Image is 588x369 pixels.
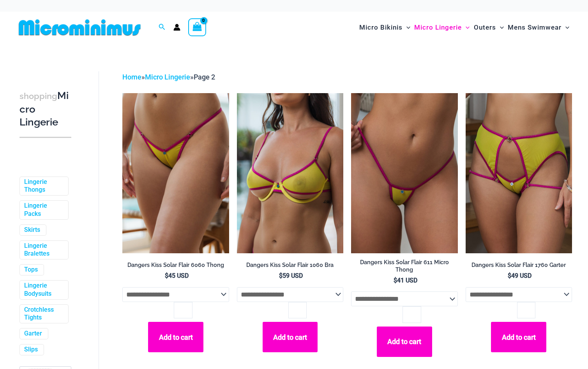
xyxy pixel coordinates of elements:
a: Lingerie Bodysuits [24,282,62,298]
a: Search icon link [159,23,166,32]
a: Lingerie Bralettes [24,242,62,258]
img: Dangers Kiss Solar Flair 1060 Bra 01 [237,93,343,253]
button: Add to cart [377,327,432,357]
input: Product quantity [174,302,192,318]
input: Product quantity [403,306,421,323]
img: MM SHOP LOGO FLAT [16,19,144,36]
a: Dangers Kiss Solar Flair 611 Micro Thong [351,259,457,276]
a: Micro BikinisMenu ToggleMenu Toggle [357,16,412,39]
span: Mens Swimwear [508,18,562,37]
span: Menu Toggle [496,18,504,37]
a: Skirts [24,226,40,234]
a: Lingerie Packs [24,202,62,218]
a: Slips [24,346,38,354]
a: Home [122,73,141,81]
img: Dangers Kiss Solar Flair 611 Micro 01 [351,93,457,253]
a: Tops [24,266,38,274]
bdi: 59 USD [279,272,303,279]
img: Dangers Kiss Solar Flair 6060 Thong 01 [122,93,229,253]
img: Dangers Kiss Solar Flair 6060 Thong 1760 Garter 03 [466,93,572,253]
button: Add to cart [263,322,318,352]
a: Garter [24,330,42,338]
a: Dangers Kiss Solar Flair 1760 Garter [466,261,572,272]
a: OutersMenu ToggleMenu Toggle [472,16,506,39]
span: $ [508,272,511,279]
span: shopping [19,91,57,101]
a: Dangers Kiss Solar Flair 6060 Thong 01Dangers Kiss Solar Flair 6060 Thong 02Dangers Kiss Solar Fl... [122,93,229,253]
a: Dangers Kiss Solar Flair 6060 Thong 1760 Garter 03Dangers Kiss Solar Flair 6060 Thong 1760 Garter... [466,93,572,253]
nav: Site Navigation [356,14,572,41]
h3: Micro Lingerie [19,89,71,129]
input: Product quantity [288,302,307,318]
span: Micro Lingerie [414,18,462,37]
h2: Dangers Kiss Solar Flair 611 Micro Thong [351,259,457,273]
h2: Dangers Kiss Solar Flair 1060 Bra [237,261,343,269]
span: Micro Bikinis [359,18,403,37]
span: $ [279,272,283,279]
button: Add to cart [491,322,546,352]
a: Crotchless Tights [24,306,62,322]
span: Outers [474,18,496,37]
a: Lingerie Thongs [24,178,62,194]
span: Page 2 [194,73,215,81]
a: Dangers Kiss Solar Flair 611 Micro 01Dangers Kiss Solar Flair 611 Micro 02Dangers Kiss Solar Flai... [351,93,457,253]
a: Mens SwimwearMenu ToggleMenu Toggle [506,16,571,39]
bdi: 49 USD [508,272,531,279]
h2: Dangers Kiss Solar Flair 6060 Thong [122,261,229,269]
bdi: 41 USD [394,277,417,284]
a: Micro LingerieMenu ToggleMenu Toggle [412,16,471,39]
button: Add to cart [148,322,203,352]
span: Menu Toggle [462,18,470,37]
input: Product quantity [517,302,535,318]
a: View Shopping Cart, empty [188,18,206,36]
bdi: 45 USD [165,272,189,279]
span: Menu Toggle [403,18,410,37]
span: Menu Toggle [562,18,569,37]
a: Dangers Kiss Solar Flair 6060 Thong [122,261,229,272]
span: $ [165,272,168,279]
a: Dangers Kiss Solar Flair 1060 Bra 01Dangers Kiss Solar Flair 1060 Bra 02Dangers Kiss Solar Flair ... [237,93,343,253]
a: Account icon link [173,24,180,31]
span: $ [394,277,397,284]
span: » » [122,73,215,81]
h2: Dangers Kiss Solar Flair 1760 Garter [466,261,572,269]
a: Dangers Kiss Solar Flair 1060 Bra [237,261,343,272]
a: Micro Lingerie [145,73,190,81]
